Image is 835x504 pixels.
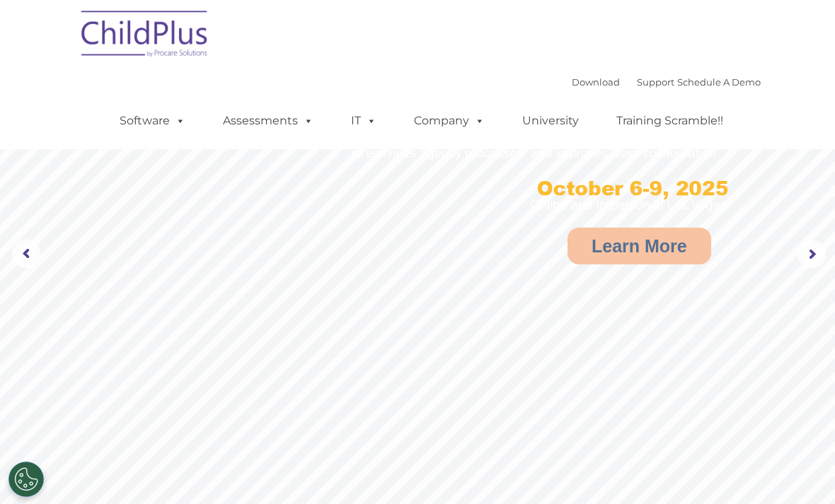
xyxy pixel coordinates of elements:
[105,107,200,135] a: Software
[400,107,499,135] a: Company
[209,107,328,135] a: Assessments
[568,228,711,264] a: Learn More
[572,76,620,88] a: Download
[602,107,737,135] a: Training Scramble!!
[8,462,44,497] button: Cookies Settings
[508,107,593,135] a: University
[337,107,391,135] a: IT
[572,76,761,88] font: |
[677,76,761,88] a: Schedule A Demo
[74,1,216,71] img: ChildPlus by Procare Solutions
[637,76,674,88] a: Support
